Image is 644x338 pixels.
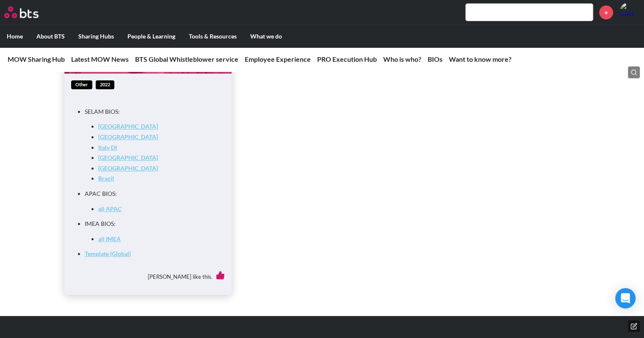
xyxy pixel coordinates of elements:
label: People & Learning [121,25,182,47]
a: BTS Global Whistleblower service [135,55,238,63]
span: other [71,80,92,89]
a: Template (Global) [85,250,131,257]
a: Want to know more? [449,55,511,63]
li: IMEA BIOS: [85,220,218,243]
a: [GEOGRAPHIC_DATA] [98,165,158,172]
label: Tools & Resources [182,25,243,47]
img: BTS Logo [4,6,39,18]
div: [PERSON_NAME] like this. [71,265,225,289]
button: Edit hero [628,320,640,332]
a: [GEOGRAPHIC_DATA] [98,154,158,161]
a: + [599,5,613,19]
a: [GEOGRAPHIC_DATA] [98,133,158,140]
a: Employee Experience [245,55,311,63]
span: 2022 [96,80,114,89]
a: PRO Execution Hub [317,55,377,63]
div: Open Intercom Messenger [615,288,636,308]
li: SELAM BIOS: [85,107,218,183]
a: all IMEA [98,235,121,242]
li: APAC BIOS: [85,190,218,213]
a: Profile [619,2,640,22]
a: BraziI [98,175,114,182]
a: Who is who? [383,55,421,63]
a: Go home [4,6,54,18]
label: About BTS [30,25,72,47]
a: [GEOGRAPHIC_DATA] [98,123,158,130]
img: Luna Chang [619,2,640,22]
label: What we do [243,25,289,47]
a: Latest MOW News [71,55,129,63]
a: Italy DI [98,144,117,151]
a: MOW Sharing Hub [8,55,65,63]
a: all APAC [98,205,122,212]
a: BIOs [428,55,442,63]
label: Sharing Hubs [72,25,121,47]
